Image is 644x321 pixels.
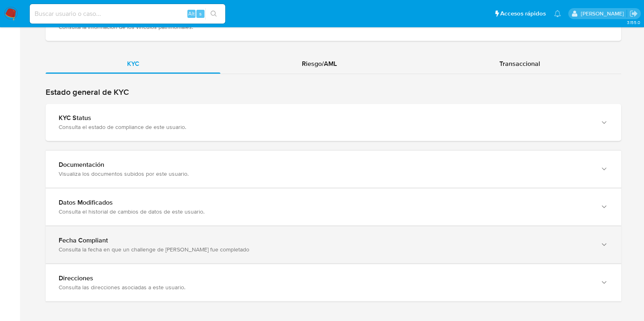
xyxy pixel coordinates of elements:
[30,9,225,19] input: Buscar usuario o caso...
[629,9,638,18] a: Salir
[500,9,546,18] span: Accesos rápidos
[302,59,337,68] span: Riesgo/AML
[580,10,626,17] p: paloma.falcondesoto@mercadolibre.cl
[199,10,202,17] span: s
[188,10,195,17] span: Alt
[626,19,640,26] span: 3.155.0
[205,8,222,20] button: search-icon
[127,59,139,68] span: KYC
[554,10,561,17] a: Notificaciones
[499,59,540,68] span: Transaccional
